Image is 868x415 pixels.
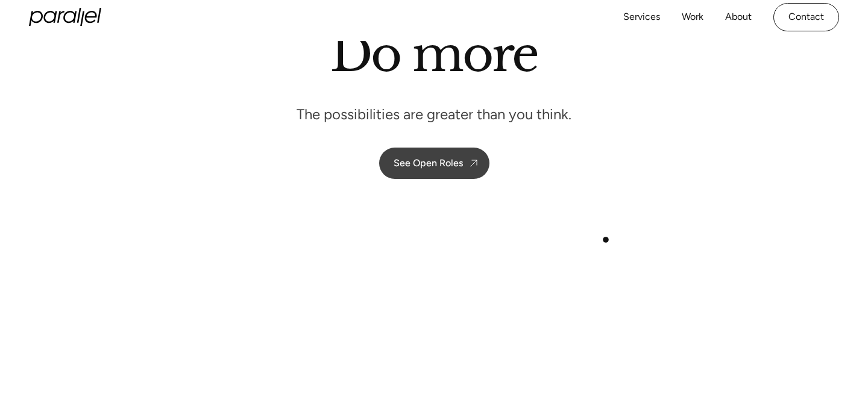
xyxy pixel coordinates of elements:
p: The possibilities are greater than you think. [297,105,571,123]
a: Services [623,8,660,26]
a: Work [682,8,703,26]
a: home [29,8,101,26]
a: About [725,8,752,26]
div: See Open Roles [394,157,463,169]
a: Contact [773,3,839,31]
h1: Do more [330,25,538,83]
a: See Open Roles [379,148,489,179]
